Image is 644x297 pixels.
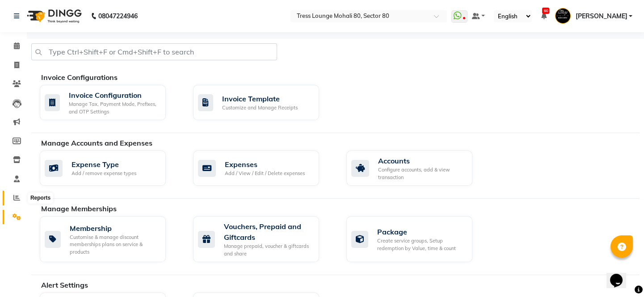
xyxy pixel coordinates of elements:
[378,166,465,181] div: Configure accounts, add & view transaction
[72,170,136,177] div: Add / remove expense types
[40,85,180,120] a: Invoice ConfigurationManage Tax, Payment Mode, Prefixes, and OTP Settings
[225,159,305,170] div: Expenses
[28,193,53,204] div: Reports
[69,100,159,115] div: Manage Tax, Payment Mode, Prefixes, and OTP Settings
[69,90,159,100] div: Invoice Configuration
[575,12,627,21] span: [PERSON_NAME]
[542,8,549,14] span: 60
[606,261,635,288] iframe: chat widget
[555,8,571,24] img: Pardeep
[541,12,546,20] a: 60
[224,243,312,257] div: Manage prepaid, voucher & giftcards and share
[346,151,486,186] a: AccountsConfigure accounts, add & view transaction
[40,151,180,186] a: Expense TypeAdd / remove expense types
[378,155,465,166] div: Accounts
[225,170,305,177] div: Add / View / Edit / Delete expenses
[40,216,180,262] a: MembershipCustomise & manage discount memberships plans on service & products
[346,216,486,262] a: PackageCreate service groups, Setup redemption by Value, time & count
[222,93,298,104] div: Invoice Template
[222,104,298,112] div: Customize and Manage Receipts
[23,4,84,29] img: logo
[70,223,159,234] div: Membership
[70,234,159,256] div: Customise & manage discount memberships plans on service & products
[193,216,333,262] a: Vouchers, Prepaid and GiftcardsManage prepaid, voucher & giftcards and share
[193,85,333,120] a: Invoice TemplateCustomize and Manage Receipts
[377,237,465,252] div: Create service groups, Setup redemption by Value, time & count
[224,221,312,243] div: Vouchers, Prepaid and Giftcards
[98,4,138,29] b: 08047224946
[72,159,136,170] div: Expense Type
[31,43,277,60] input: Type Ctrl+Shift+F or Cmd+Shift+F to search
[193,151,333,186] a: ExpensesAdd / View / Edit / Delete expenses
[377,226,465,237] div: Package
